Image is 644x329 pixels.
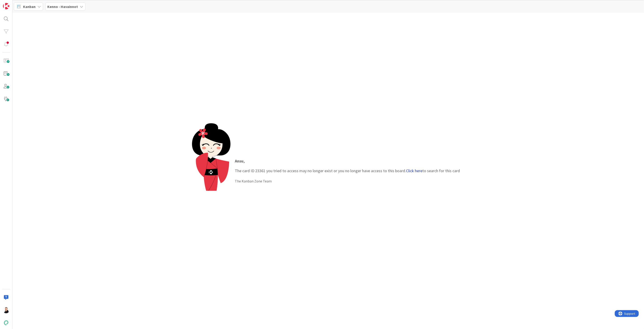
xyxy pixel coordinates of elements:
img: avatar [3,320,9,326]
p: The card ID 23361 you tried to access may no longer exist or you no longer have access to this bo... [235,158,460,174]
img: Visit kanbanzone.com [3,3,9,9]
a: Click here [406,168,423,173]
strong: Ansu , [235,158,245,164]
b: Kenno - Havainnot [47,4,78,9]
span: Support [10,1,21,6]
div: The Kanban Zone Team [235,178,460,184]
img: AN [3,307,9,313]
span: Kanban [23,4,36,9]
